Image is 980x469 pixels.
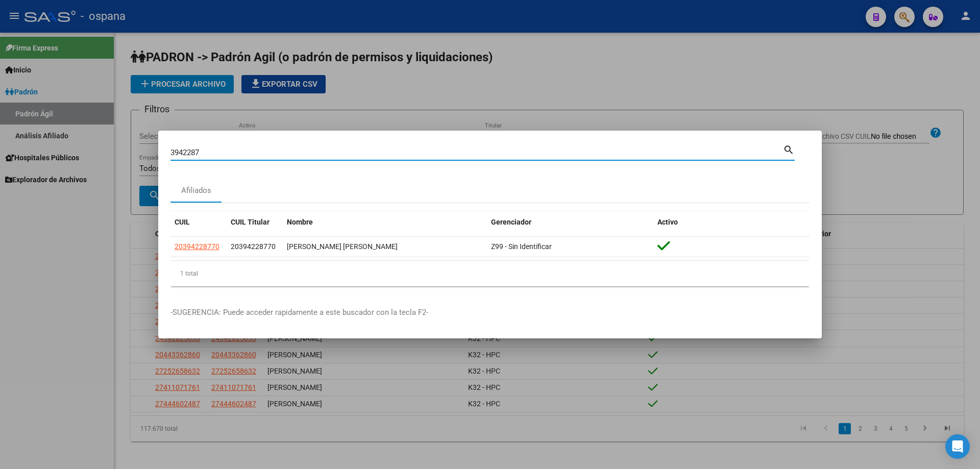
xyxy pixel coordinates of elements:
[487,211,653,233] datatable-header-cell: Gerenciador
[657,218,678,226] span: Activo
[181,185,211,196] div: Afiliados
[170,261,810,286] div: 1 total
[653,211,810,233] datatable-header-cell: Activo
[783,143,795,155] mat-icon: search
[231,242,276,251] span: 20394228770
[287,241,483,253] div: [PERSON_NAME] [PERSON_NAME]
[231,218,269,226] span: CUIL Titular
[170,307,810,318] p: -SUGERENCIA: Puede acceder rapidamente a este buscador con la tecla F2-
[287,218,313,226] span: Nombre
[283,211,487,233] datatable-header-cell: Nombre
[491,242,552,251] span: Z99 - Sin Identificar
[491,218,531,226] span: Gerenciador
[175,218,190,226] span: CUIL
[945,434,970,459] div: Open Intercom Messenger
[175,242,219,251] span: 20394228770
[170,211,227,233] datatable-header-cell: CUIL
[227,211,283,233] datatable-header-cell: CUIL Titular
